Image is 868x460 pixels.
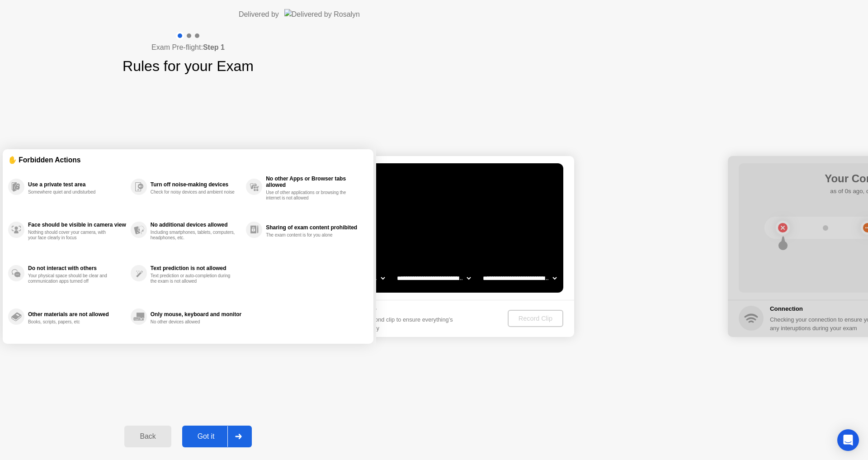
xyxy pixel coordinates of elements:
[481,269,558,287] select: Available microphones
[395,269,472,287] select: Available speakers
[266,232,351,238] div: The exam content is for you alone
[151,181,241,188] div: Turn off noise-making devices
[28,273,113,284] div: Your physical space should be clear and communication apps turned off
[508,310,563,327] button: Record Clip
[511,315,560,322] div: Record Clip
[239,9,279,20] div: Delivered by
[336,304,457,313] h5: Video & Audio
[266,190,351,201] div: Use of other applications or browsing the internet is not allowed
[266,175,363,188] div: No other Apps or Browser tabs allowed
[28,319,113,325] div: Books, scripts, papers, etc
[124,426,171,447] button: Back
[151,265,241,271] div: Text prediction is not allowed
[123,55,254,77] h1: Rules for your Exam
[28,190,113,195] div: Somewhere quiet and undisturbed
[284,9,360,19] img: Delivered by Rosalyn
[151,311,241,318] div: Only mouse, keyboard and monitor
[151,222,241,228] div: No additional devices allowed
[28,230,113,241] div: Nothing should cover your camera, with your face clearly in focus
[151,273,236,284] div: Text prediction or auto-completion during the exam is not allowed
[151,230,236,241] div: Including smartphones, tablets, computers, headphones, etc.
[28,181,126,188] div: Use a private test area
[336,315,457,332] div: Record a 5 second clip to ensure everything’s working correctly
[151,190,236,195] div: Check for noisy devices and ambient noise
[203,43,225,51] b: Step 1
[151,319,236,325] div: No other devices allowed
[182,426,252,447] button: Got it
[8,155,368,165] div: ✋ Forbidden Actions
[151,42,225,53] h4: Exam Pre-flight:
[837,429,859,451] div: Open Intercom Messenger
[28,265,126,271] div: Do not interact with others
[28,311,126,318] div: Other materials are not allowed
[28,222,126,228] div: Face should be visible in camera view
[127,432,168,441] div: Back
[185,432,227,441] div: Got it
[266,224,363,231] div: Sharing of exam content prohibited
